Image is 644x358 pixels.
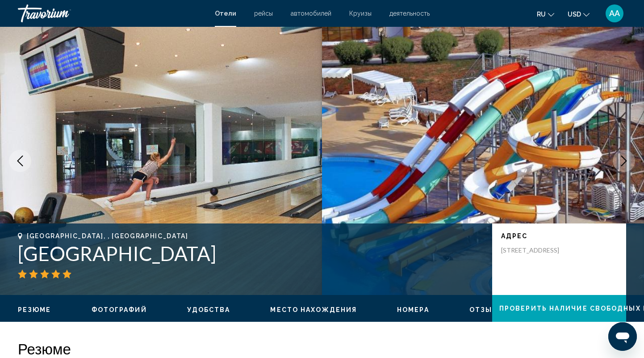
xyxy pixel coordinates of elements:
[603,4,626,23] button: User Menu
[9,150,31,172] button: Previous image
[18,306,51,314] button: Резюме
[187,306,230,314] button: Удобства
[537,11,546,18] span: ru
[469,306,505,314] button: Отзывы
[568,11,581,18] span: USD
[18,242,483,265] h1: [GEOGRAPHIC_DATA]
[537,8,554,21] button: Change language
[492,295,626,322] button: Проверить наличие свободных мест
[187,306,230,313] span: Удобства
[397,306,429,314] button: Номера
[349,10,372,17] a: Круизы
[397,306,429,313] span: Номера
[270,306,357,313] span: Место нахождения
[609,9,620,18] span: AA
[270,306,357,314] button: Место нахождения
[469,306,505,313] span: Отзывы
[608,322,637,351] iframe: Кнопка запуска окна обмена сообщениями
[501,246,573,254] p: [STREET_ADDRESS]
[501,232,617,240] p: адрес
[254,10,273,17] a: рейсы
[27,232,188,240] span: [GEOGRAPHIC_DATA], , [GEOGRAPHIC_DATA]
[613,150,635,172] button: Next image
[215,10,236,17] a: Отели
[18,340,626,358] h2: Резюме
[92,306,147,314] button: Фотографий
[18,306,51,313] span: Резюме
[18,4,206,22] a: Travorium
[568,8,590,21] button: Change currency
[291,10,331,17] a: автомобилей
[389,10,430,17] a: деятельность
[92,306,147,313] span: Фотографий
